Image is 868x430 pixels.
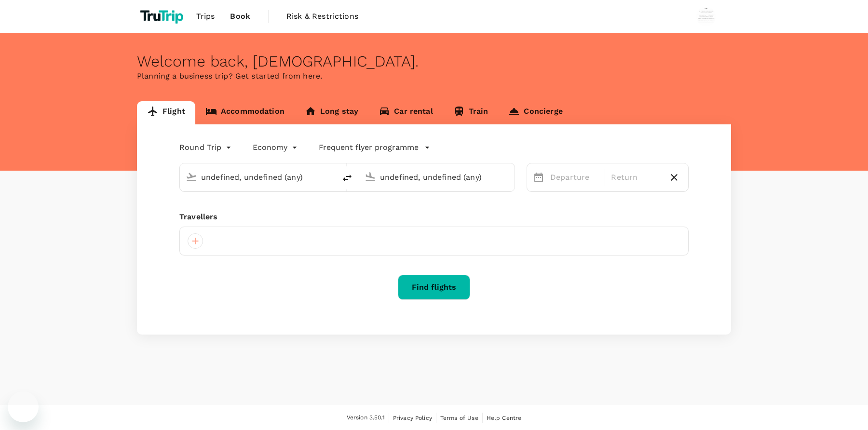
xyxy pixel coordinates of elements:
[498,101,572,124] a: Concierge
[286,11,358,22] span: Risk & Restrictions
[230,11,250,22] span: Book
[550,172,599,183] p: Departure
[440,413,478,423] a: Terms of Use
[336,166,359,189] button: delete
[137,70,731,82] p: Planning a business trip? Get started from here.
[319,142,419,153] p: Frequent flyer programme
[696,7,716,26] img: Wisnu Wiranata
[201,170,315,185] input: Depart from
[329,176,331,178] button: Open
[195,101,295,124] a: Accommodation
[487,413,522,423] a: Help Centre
[347,413,385,423] span: Version 3.50.1
[398,275,470,300] button: Find flights
[8,391,39,422] iframe: Button to launch messaging window
[295,101,368,124] a: Long stay
[137,53,731,70] div: Welcome back , [DEMOGRAPHIC_DATA] .
[179,140,233,155] div: Round Trip
[137,101,195,124] a: Flight
[393,413,432,423] a: Privacy Policy
[196,11,215,22] span: Trips
[443,101,499,124] a: Train
[253,140,299,155] div: Economy
[179,211,689,223] div: Travellers
[487,415,522,421] span: Help Centre
[611,172,660,183] p: Return
[440,415,478,421] span: Terms of Use
[380,170,494,185] input: Going to
[137,6,189,27] img: TruTrip logo
[393,415,432,421] span: Privacy Policy
[368,101,443,124] a: Car rental
[319,142,430,153] button: Frequent flyer programme
[508,176,510,178] button: Open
